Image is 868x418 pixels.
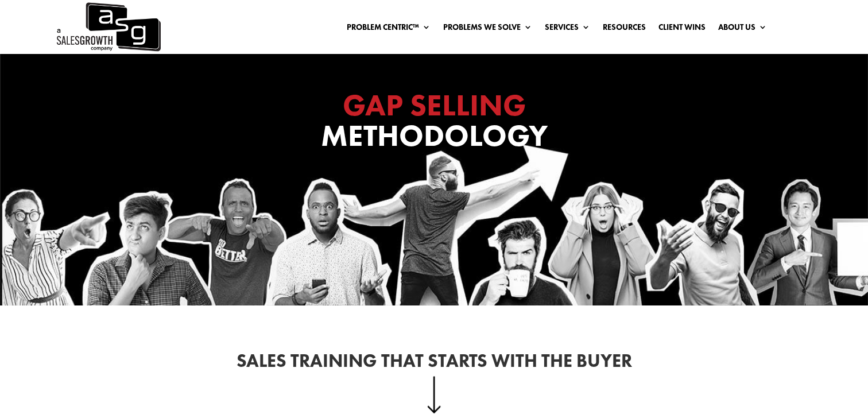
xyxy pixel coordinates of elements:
a: About Us [718,23,767,36]
a: Problem Centric™ [347,23,431,36]
h2: Sales Training That Starts With the Buyer [124,352,744,376]
h1: Methodology [204,90,664,157]
a: Resources [603,23,646,36]
span: GAP SELLING [343,86,526,125]
a: Services [545,23,590,36]
img: down-arrow [427,376,441,413]
a: Client Wins [658,23,706,36]
a: Problems We Solve [443,23,532,36]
